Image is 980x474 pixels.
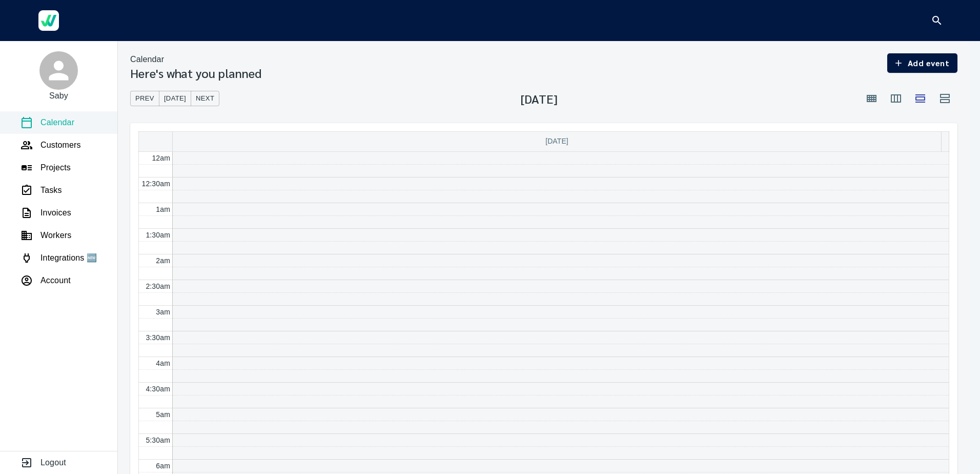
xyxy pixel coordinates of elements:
span: 5am [156,410,170,419]
span: 12am [152,154,170,162]
span: 5:30am [146,436,170,444]
p: Calendar [40,116,74,129]
span: [DATE] [164,93,186,105]
a: Invoices [21,207,71,219]
nav: breadcrumb [130,53,261,66]
span: 4:30am [146,385,170,393]
p: Logout [40,457,66,469]
button: Day [908,86,933,111]
p: Customers [40,139,81,151]
a: Projects [21,162,71,174]
p: Workers [40,229,71,242]
button: Next [191,91,219,107]
a: Calendar [21,116,74,129]
p: Calendar [130,53,164,66]
span: 3am [156,308,170,316]
a: Werkgo Logo [31,5,67,36]
span: 6am [156,462,170,470]
h3: [DATE] [521,91,558,106]
a: Customers [21,139,81,151]
img: Werkgo Logo [38,10,59,31]
button: Month [859,86,884,111]
p: Saby [49,90,68,102]
p: Account [40,274,71,287]
span: 12:30am [141,180,170,188]
button: Add event [887,53,957,73]
a: Tasks [21,184,62,196]
p: Integrations 🆕 [40,252,97,264]
p: Invoices [40,207,71,219]
button: Prev [130,91,159,107]
p: Projects [40,162,71,174]
span: 1:30am [146,231,170,239]
span: 3:30am [146,333,170,342]
button: [DATE] [159,91,191,107]
span: 4am [156,359,170,367]
span: 2:30am [146,282,170,290]
span: 1am [156,205,170,213]
span: Prev [135,93,154,105]
a: Workers [21,229,71,242]
a: Account [21,274,71,287]
h3: Here's what you planned [130,66,261,80]
a: Integrations 🆕 [21,252,97,264]
span: Next [196,93,214,105]
p: Tasks [40,184,62,196]
span: 2am [156,256,170,265]
span: Add event [895,56,949,70]
span: [DATE] [545,137,568,145]
button: Week [884,86,908,111]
